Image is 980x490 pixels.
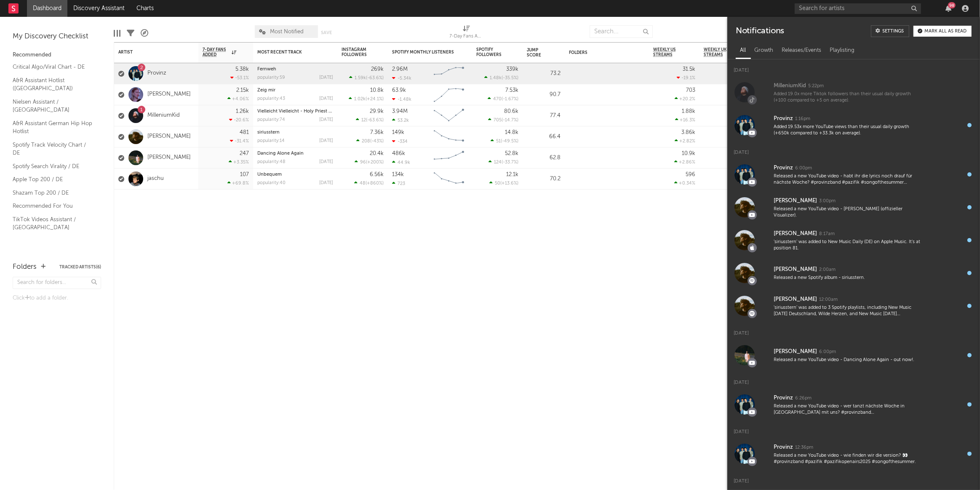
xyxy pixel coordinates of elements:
[505,88,518,93] div: 7.53k
[147,133,191,140] a: [PERSON_NAME]
[527,174,561,184] div: 70.2
[114,21,120,46] div: Edit Columns
[736,43,750,58] div: All
[505,151,518,156] div: 52.8k
[430,84,468,105] svg: Chart title
[871,25,909,37] a: Settings
[736,25,784,37] div: Notifications
[13,262,37,272] div: Folders
[527,69,561,79] div: 73.2
[257,172,333,177] div: Unbequem
[367,97,382,102] span: +24.1 %
[13,175,93,184] a: Apple Top 200 / DE
[257,67,333,72] div: Fernweh
[774,173,922,186] div: Released a new YouTube video - habt ihr die lyrics noch drauf für nächste Woche? #provinzband #pa...
[257,172,282,177] a: Unbequem
[727,158,980,191] a: Provinz6:00pmReleased a new YouTube video - habt ihr die lyrics noch drauf für nächste Woche? #pr...
[727,339,980,372] a: [PERSON_NAME]6:00pmReleased a new YouTube video - Dancing Alone Again - out now!.
[360,160,366,165] span: 96
[502,139,517,144] span: -49.5 %
[503,76,517,80] span: -35.5 %
[356,138,384,144] div: ( )
[13,76,93,93] a: A&R Assistant Hotlist ([GEOGRAPHIC_DATA])
[370,109,384,114] div: 29.9k
[370,88,384,93] div: 10.8k
[230,138,249,144] div: -31.4 %
[527,111,561,121] div: 77.4
[727,470,980,487] div: [DATE]
[681,130,695,135] div: 3.86k
[686,88,695,93] div: 703
[227,96,249,102] div: +4.06 %
[774,453,922,466] div: Released a new YouTube video - wie finden wir die version? 👀#provinzband #pazifik #pazifikopenair...
[392,67,408,72] div: 2.96M
[257,118,285,122] div: popularity: 74
[494,160,502,165] span: 124
[257,67,276,72] a: Fernweh
[774,163,793,173] div: Provinz
[257,88,275,93] a: Zeig mir
[13,50,101,60] div: Recommended
[450,32,483,42] div: 7-Day Fans Added (7-Day Fans Added)
[147,91,191,98] a: [PERSON_NAME]
[686,172,695,177] div: 596
[349,75,384,80] div: ( )
[496,139,501,144] span: 51
[727,437,980,470] a: Provinz12:36pmReleased a new YouTube video - wie finden wir die version? 👀#provinzband #pazifik #...
[392,160,410,165] div: 44.9k
[13,32,101,42] div: My Discovery Checklist
[945,5,951,12] button: 98
[319,181,333,185] div: [DATE]
[675,117,695,123] div: +16.3 %
[356,117,384,123] div: ( )
[230,75,249,80] div: -53.1 %
[504,109,518,114] div: 80.6k
[502,181,517,186] span: +13.6 %
[777,43,825,58] div: Releases/Events
[392,88,406,93] div: 63.9k
[257,151,333,156] div: Dancing Alone Again
[257,50,320,55] div: Most Recent Track
[506,172,518,177] div: 12.1k
[727,289,980,322] a: [PERSON_NAME]12:00am'siriusstern' was added to 3 Spotify playlists, including New Music [DATE] De...
[774,403,922,416] div: Released a new YouTube video - wer tanzt nächste Woche in [GEOGRAPHIC_DATA] mit uns? #provinzband...
[774,442,793,453] div: Provinz
[362,139,370,144] span: 208
[727,142,980,158] div: [DATE]
[430,147,468,169] svg: Chart title
[203,47,230,57] span: 7-Day Fans Added
[319,139,333,143] div: [DATE]
[727,76,980,109] a: MilleniumKid5:22pmAdded 19.0x more Tiktok followers than their usual daily growth (+100 compared ...
[488,117,518,123] div: ( )
[795,395,812,402] div: 6:26pm
[795,3,921,14] input: Search for artists
[392,50,455,55] div: Spotify Monthly Listeners
[13,215,93,232] a: TikTok Videos Assistant / [GEOGRAPHIC_DATA]
[489,159,518,165] div: ( )
[819,349,836,355] div: 6:00pm
[774,347,817,357] div: [PERSON_NAME]
[490,76,502,80] span: 1.48k
[727,257,980,289] a: [PERSON_NAME]2:00amReleased a new Spotify album - siriusstern.
[240,151,249,156] div: 247
[675,138,695,144] div: +2.82 %
[361,118,366,123] span: 12
[774,229,817,239] div: [PERSON_NAME]
[367,160,382,165] span: +200 %
[392,118,409,123] div: 53.2k
[527,132,561,142] div: 66.4
[491,138,518,144] div: ( )
[674,180,695,186] div: +0.34 %
[321,30,332,35] button: Save
[653,47,683,57] span: Weekly US Streams
[257,88,333,93] div: Zeig mir
[882,29,904,34] div: Settings
[774,275,922,281] div: Released a new Spotify album - siriusstern.
[13,62,93,72] a: Critical Algo/Viral Chart - DE
[913,26,972,37] button: Mark all as read
[257,130,333,135] div: siriusstern
[13,119,93,136] a: A&R Assistant German Hip Hop Hotlist
[506,67,518,72] div: 339k
[774,91,922,104] div: Added 19.0x more Tiktok followers than their usual daily growth (+100 compared to +5 on average).
[257,75,285,80] div: popularity: 59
